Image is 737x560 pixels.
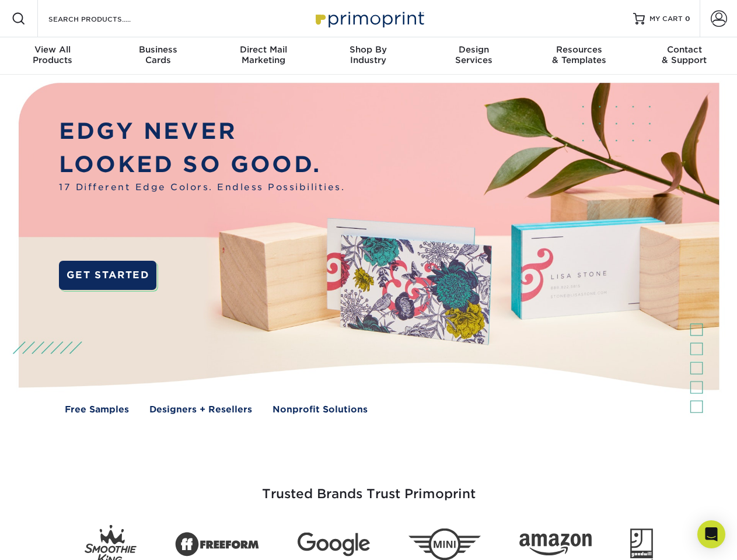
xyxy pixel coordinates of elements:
span: Resources [526,44,631,55]
a: BusinessCards [105,37,210,75]
div: & Templates [526,44,631,65]
div: Industry [316,44,421,65]
div: Cards [105,44,210,65]
img: Primoprint [310,6,427,31]
a: GET STARTED [59,261,156,290]
span: 17 Different Edge Colors. Endless Possibilities. [59,181,345,194]
span: Design [421,44,526,55]
img: Amazon [519,534,592,556]
a: Shop ByIndustry [316,37,421,75]
p: LOOKED SO GOOD. [59,148,345,181]
a: Free Samples [65,403,129,416]
img: Google [298,533,370,556]
div: Marketing [211,44,316,65]
p: EDGY NEVER [59,115,345,148]
span: Business [105,44,210,55]
span: MY CART [649,14,683,24]
a: Contact& Support [632,37,737,75]
a: Direct MailMarketing [211,37,316,75]
a: Nonprofit Solutions [273,403,368,416]
span: 0 [685,15,690,23]
div: Services [421,44,526,65]
input: SEARCH PRODUCTS..... [47,12,161,26]
img: Goodwill [630,528,653,560]
div: & Support [632,44,737,65]
a: Resources& Templates [526,37,631,75]
span: Shop By [316,44,421,55]
span: Contact [632,44,737,55]
span: Direct Mail [211,44,316,55]
a: Designers + Resellers [149,403,252,416]
a: DesignServices [421,37,526,75]
h3: Trusted Brands Trust Primoprint [27,459,710,516]
div: Open Intercom Messenger [697,520,725,548]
